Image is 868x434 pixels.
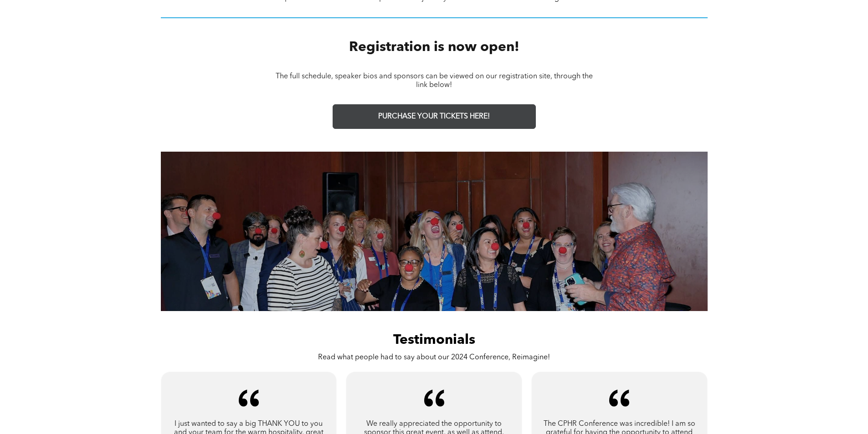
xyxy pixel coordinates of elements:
[393,333,475,347] span: Testimonials
[333,104,536,129] a: PURCHASE YOUR TICKETS HERE!
[318,354,550,361] span: Read what people had to say about our 2024 Conference, Reimagine!
[378,112,490,121] span: PURCHASE YOUR TICKETS HERE!
[349,41,519,54] span: Registration is now open!
[276,73,593,89] span: The full schedule, speaker bios and sponsors can be viewed on our registration site, through the ...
